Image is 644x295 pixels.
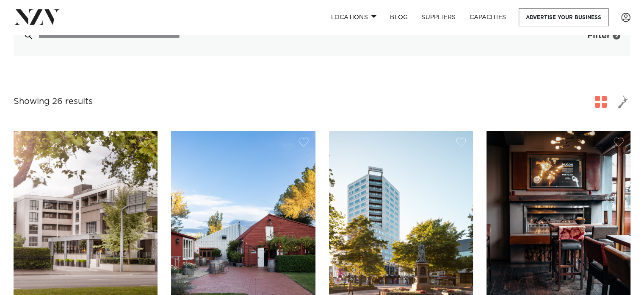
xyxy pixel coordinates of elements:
a: Advertise your business [519,8,608,26]
a: Capacities [463,8,513,26]
div: 2 [613,32,620,39]
button: Filter2 [560,15,630,56]
a: SUPPLIERS [415,8,462,26]
span: Filter [587,31,610,40]
a: Locations [324,8,383,26]
img: nzv-logo.png [14,9,60,25]
div: Showing 26 results [14,95,93,108]
a: BLOG [383,8,415,26]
